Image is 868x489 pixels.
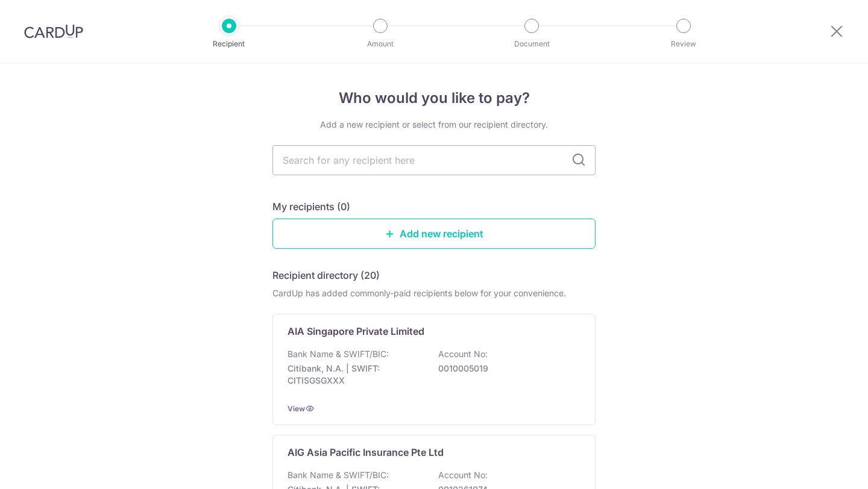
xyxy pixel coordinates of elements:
[288,445,444,459] p: AIG Asia Pacific Insurance Pte Ltd
[790,453,856,483] iframe: Opens a widget where you can find more information
[272,199,350,214] h5: My recipients (0)
[24,24,83,39] img: CardUp
[288,469,389,481] p: Bank Name & SWIFT/BIC:
[272,145,596,175] input: Search for any recipient here
[272,119,596,131] div: Add a new recipient or select from our recipient directory.
[438,348,488,360] p: Account No:
[272,268,380,282] h5: Recipient directory (20)
[288,324,424,338] p: AIA Singapore Private Limited
[288,363,423,387] p: Citibank, N.A. | SWIFT: CITISGSGXXX
[184,38,274,50] p: Recipient
[438,363,573,375] p: 0010005019
[487,38,576,50] p: Document
[288,404,305,413] a: View
[336,38,425,50] p: Amount
[438,469,488,481] p: Account No:
[639,38,728,50] p: Review
[288,348,389,360] p: Bank Name & SWIFT/BIC:
[272,87,596,109] h4: Who would you like to pay?
[272,219,596,249] a: Add new recipient
[272,287,596,299] div: CardUp has added commonly-paid recipients below for your convenience.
